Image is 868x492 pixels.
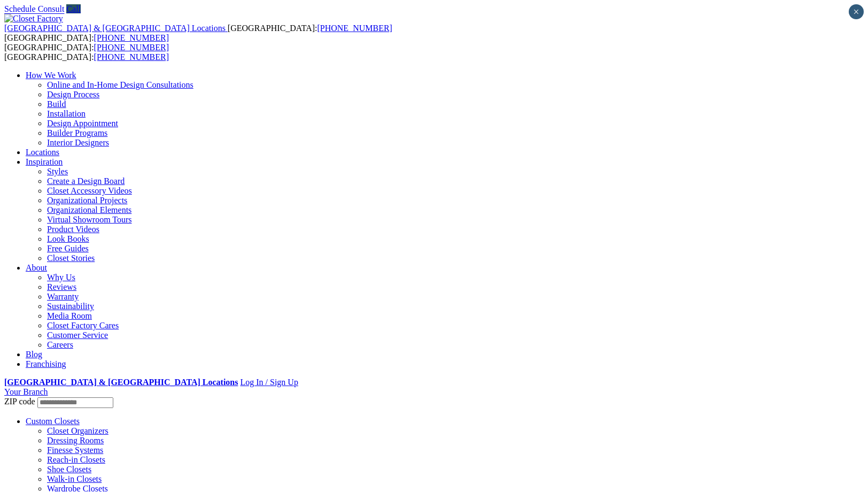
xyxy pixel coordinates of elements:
a: [PHONE_NUMBER] [94,52,169,61]
button: Close [849,4,864,19]
a: Reviews [47,282,76,291]
img: Closet Factory [4,14,63,24]
input: Enter your Zip code [37,397,113,408]
a: Your Branch [4,387,48,396]
a: Media Room [47,311,92,320]
a: Franchising [26,359,66,368]
a: [PHONE_NUMBER] [317,24,392,33]
a: Design Appointment [47,119,118,128]
a: [GEOGRAPHIC_DATA] & [GEOGRAPHIC_DATA] Locations [4,24,228,33]
a: Create a Design Board [47,176,125,186]
a: Warranty [47,292,79,301]
span: [GEOGRAPHIC_DATA]: [GEOGRAPHIC_DATA]: [4,24,392,42]
a: Schedule Consult [4,4,64,13]
a: Why Us [47,273,75,282]
a: Reach-in Closets [47,455,105,464]
a: Builder Programs [47,128,107,137]
a: [PHONE_NUMBER] [94,33,169,42]
a: Closet Accessory Videos [47,186,132,195]
a: Shoe Closets [47,465,91,474]
a: Sustainability [47,302,94,311]
a: Customer Service [47,330,108,340]
a: Installation [47,109,86,118]
a: Look Books [47,234,89,243]
a: Finesse Systems [47,445,103,455]
a: Dressing Rooms [47,436,104,445]
a: Organizational Elements [47,205,131,214]
a: [GEOGRAPHIC_DATA] & [GEOGRAPHIC_DATA] Locations [4,378,238,387]
a: Walk-in Closets [47,474,102,483]
a: Closet Stories [47,253,95,263]
a: Blog [26,350,42,359]
a: Styles [47,167,68,176]
span: [GEOGRAPHIC_DATA] & [GEOGRAPHIC_DATA] Locations [4,24,226,33]
a: Design Process [47,90,99,99]
a: Log In / Sign Up [240,378,298,387]
a: Product Videos [47,225,99,234]
a: Closet Organizers [47,426,108,435]
span: ZIP code [4,397,35,406]
a: [PHONE_NUMBER] [94,43,169,52]
a: Custom Closets [26,417,80,426]
a: Virtual Showroom Tours [47,215,132,224]
a: How We Work [26,71,76,80]
a: Locations [26,148,59,157]
a: Interior Designers [47,138,109,147]
a: Inspiration [26,157,63,166]
a: Free Guides [47,244,89,253]
a: Online and In-Home Design Consultations [47,80,193,89]
a: Build [47,99,66,109]
a: Closet Factory Cares [47,321,119,330]
a: Organizational Projects [47,196,127,205]
a: Careers [47,340,73,349]
a: Call [66,4,81,13]
span: [GEOGRAPHIC_DATA]: [GEOGRAPHIC_DATA]: [4,43,169,61]
a: About [26,263,47,272]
